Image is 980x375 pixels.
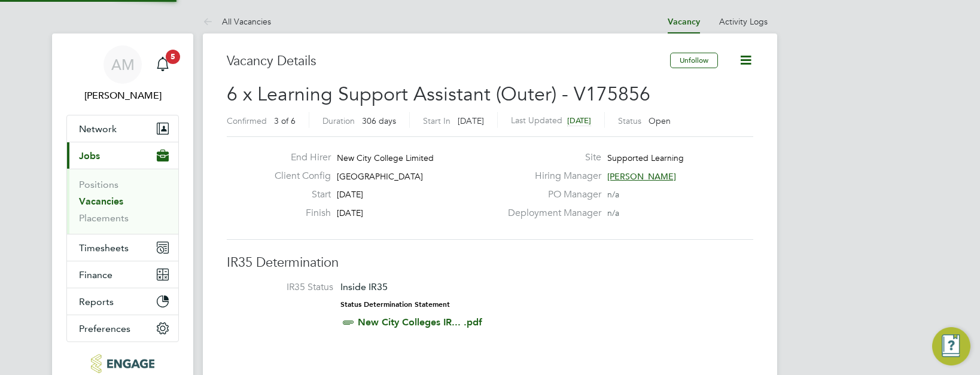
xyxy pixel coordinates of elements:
label: Deployment Manager [501,207,601,219]
label: Start In [423,115,451,126]
h3: IR35 Determination [227,254,753,272]
span: Finance [79,269,112,281]
span: [GEOGRAPHIC_DATA] [337,171,423,182]
label: Start [265,188,331,201]
a: All Vacancies [203,16,271,27]
label: Last Updated [511,115,562,126]
span: AM [111,57,135,72]
strong: Status Determination Statement [340,300,450,309]
button: Network [67,115,178,142]
label: Duration [322,115,355,126]
a: Positions [79,179,118,190]
div: Jobs [67,169,178,234]
span: 6 x Learning Support Assistant (Outer) - V175856 [227,83,650,106]
button: Finance [67,261,178,288]
label: Finish [265,207,331,219]
span: Preferences [79,323,130,334]
a: Go to home page [66,354,179,373]
span: Timesheets [79,242,129,254]
label: PO Manager [501,188,601,201]
label: Confirmed [227,115,267,126]
span: [DATE] [458,115,484,126]
span: Supported Learning [607,153,684,163]
button: Jobs [67,142,178,169]
img: axcis-logo-retina.png [91,354,154,373]
a: Vacancy [668,17,700,27]
a: Vacancies [79,196,123,207]
label: Status [618,115,641,126]
span: Inside IR35 [340,281,388,292]
span: 306 days [362,115,396,126]
a: New City Colleges IR... .pdf [358,316,482,328]
span: Open [649,115,671,126]
button: Unfollow [670,53,718,68]
span: Network [79,123,117,135]
button: Reports [67,288,178,315]
label: IR35 Status [239,281,333,294]
a: AM[PERSON_NAME] [66,45,179,103]
a: Placements [79,212,129,224]
span: 3 of 6 [274,115,296,126]
span: [DATE] [337,208,363,218]
label: Client Config [265,170,331,182]
span: New City College Limited [337,153,434,163]
a: 5 [151,45,175,84]
span: Jobs [79,150,100,161]
h3: Vacancy Details [227,53,670,70]
button: Engage Resource Center [932,327,970,365]
span: n/a [607,189,619,200]
span: Reports [79,296,114,307]
span: 5 [166,50,180,64]
label: Site [501,151,601,164]
label: End Hirer [265,151,331,164]
button: Timesheets [67,234,178,261]
span: [PERSON_NAME] [607,171,676,182]
span: n/a [607,208,619,218]
span: [DATE] [337,189,363,200]
label: Hiring Manager [501,170,601,182]
a: Activity Logs [719,16,768,27]
button: Preferences [67,315,178,342]
span: Andrew Murphy [66,89,179,103]
span: [DATE] [567,115,591,126]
